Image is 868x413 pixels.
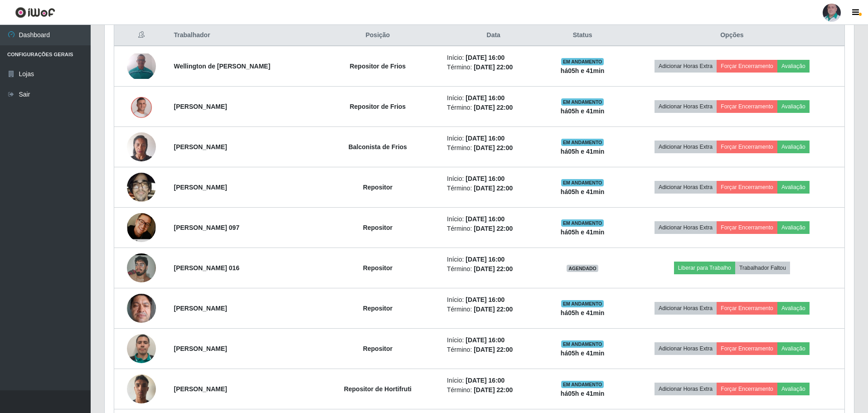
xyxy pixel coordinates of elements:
time: [DATE] 16:00 [466,54,504,61]
time: [DATE] 16:00 [466,336,504,344]
time: [DATE] 22:00 [474,144,513,151]
time: [DATE] 16:00 [466,175,504,182]
li: Término: [447,63,540,72]
span: EM ANDAMENTO [561,139,604,146]
time: [DATE] 16:00 [466,215,504,223]
li: Início: [447,214,540,224]
li: Término: [447,143,540,153]
button: Avaliação [777,302,810,315]
strong: [PERSON_NAME] 016 [174,264,239,272]
img: 1750099129480.jpeg [127,289,156,327]
button: Avaliação [777,60,810,73]
span: EM ANDAMENTO [561,98,604,106]
strong: há 05 h e 41 min [561,67,605,74]
button: Liberar para Trabalho [674,262,735,274]
time: [DATE] 22:00 [474,185,513,192]
button: Adicionar Horas Extra [655,100,717,113]
li: Início: [447,335,540,345]
time: [DATE] 22:00 [474,346,513,353]
button: Avaliação [777,342,810,355]
li: Término: [447,385,540,395]
button: Avaliação [777,221,810,234]
img: 1750016209481.jpeg [127,369,156,408]
th: Status [545,25,619,46]
span: EM ANDAMENTO [561,300,604,307]
strong: Repositor de Frios [349,63,406,70]
strong: Balconista de Frios [349,143,407,151]
li: Início: [447,376,540,385]
time: [DATE] 22:00 [474,104,513,111]
li: Término: [447,224,540,233]
li: Início: [447,174,540,184]
span: EM ANDAMENTO [561,219,604,227]
strong: há 05 h e 41 min [561,228,605,236]
strong: [PERSON_NAME] [174,143,227,151]
li: Início: [447,134,540,143]
img: 1748926864127.jpeg [127,168,156,206]
button: Forçar Encerramento [717,141,777,153]
th: Trabalhador [168,25,314,46]
time: [DATE] 22:00 [474,63,513,71]
button: Forçar Encerramento [717,100,777,113]
time: [DATE] 16:00 [466,377,504,384]
button: Adicionar Horas Extra [655,342,717,355]
strong: Wellington de [PERSON_NAME] [174,63,270,70]
li: Início: [447,255,540,264]
button: Avaliação [777,100,810,113]
img: CoreUI Logo [15,7,55,18]
span: AGENDADO [567,265,598,272]
span: EM ANDAMENTO [561,381,604,388]
strong: Repositor de Hortifruti [344,385,412,393]
strong: Repositor [363,345,393,352]
button: Avaliação [777,181,810,194]
strong: há 05 h e 41 min [561,188,605,195]
strong: Repositor [363,264,393,272]
strong: Repositor [363,305,393,312]
button: Trabalhador Faltou [735,262,790,274]
button: Adicionar Horas Extra [655,221,717,234]
img: 1751290026340.jpeg [127,334,156,363]
button: Adicionar Horas Extra [655,181,717,194]
time: [DATE] 22:00 [474,306,513,313]
strong: há 05 h e 41 min [561,350,605,357]
button: Forçar Encerramento [717,302,777,315]
li: Término: [447,345,540,355]
img: 1753657794780.jpeg [127,95,156,118]
strong: [PERSON_NAME] [174,305,227,312]
img: 1743609849878.jpeg [127,205,156,249]
button: Adicionar Horas Extra [655,141,717,153]
strong: há 05 h e 41 min [561,148,605,155]
strong: [PERSON_NAME] [174,184,227,191]
th: Posição [314,25,441,46]
th: Data [441,25,545,46]
strong: [PERSON_NAME] 097 [174,224,239,231]
strong: [PERSON_NAME] [174,103,227,110]
img: 1733336530631.jpeg [127,127,156,166]
button: Forçar Encerramento [717,60,777,73]
li: Início: [447,53,540,63]
span: EM ANDAMENTO [561,58,604,65]
strong: há 05 h e 41 min [561,107,605,115]
time: [DATE] 22:00 [474,386,513,394]
time: [DATE] 16:00 [466,135,504,142]
strong: há 05 h e 41 min [561,390,605,397]
strong: [PERSON_NAME] [174,385,227,393]
li: Término: [447,305,540,314]
img: 1724302399832.jpeg [127,53,156,79]
li: Início: [447,295,540,305]
button: Adicionar Horas Extra [655,60,717,73]
strong: [PERSON_NAME] [174,345,227,352]
button: Forçar Encerramento [717,221,777,234]
li: Término: [447,103,540,112]
strong: Repositor de Frios [349,103,406,110]
button: Forçar Encerramento [717,181,777,194]
time: [DATE] 16:00 [466,256,504,263]
strong: há 05 h e 41 min [561,309,605,316]
time: [DATE] 16:00 [466,296,504,303]
img: 1749307955531.jpeg [127,236,156,300]
button: Avaliação [777,141,810,153]
time: [DATE] 16:00 [466,94,504,102]
time: [DATE] 22:00 [474,265,513,272]
button: Forçar Encerramento [717,383,777,395]
time: [DATE] 22:00 [474,225,513,232]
